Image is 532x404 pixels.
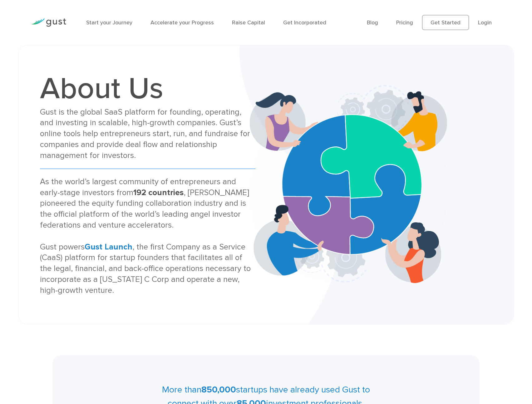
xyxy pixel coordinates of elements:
[31,18,66,27] img: Gust Logo
[40,107,255,161] div: Gust is the global SaaS platform for founding, operating, and investing in scalable, high-growth ...
[40,74,255,104] h1: About Us
[283,19,326,26] a: Get Incorporated
[422,15,469,30] a: Get Started
[86,19,132,26] a: Start your Journey
[239,45,514,324] img: About Us Banner Bg
[85,242,132,252] a: Gust Launch
[396,19,413,26] a: Pricing
[367,19,378,26] a: Blog
[201,384,236,395] strong: 850,000
[478,19,492,26] a: Login
[150,19,214,26] a: Accelerate your Progress
[133,188,184,197] strong: 192 countries
[232,19,265,26] a: Raise Capital
[40,176,255,296] div: As the world’s largest community of entrepreneurs and early-stage investors from , [PERSON_NAME] ...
